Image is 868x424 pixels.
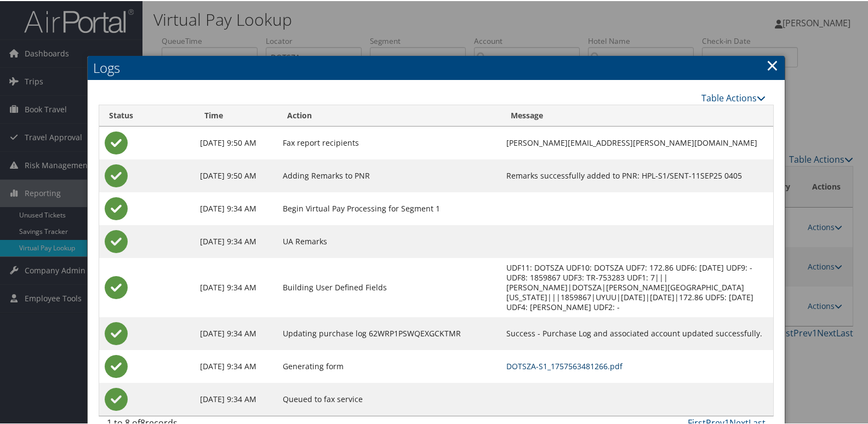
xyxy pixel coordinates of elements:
[195,158,278,191] td: [DATE] 9:50 AM
[501,158,773,191] td: Remarks successfully added to PNR: HPL-S1/SENT-11SEP25 0405
[99,104,194,125] th: Status: activate to sort column ascending
[701,91,766,103] a: Table Actions
[501,257,773,316] td: UDF11: DOTSZA UDF10: DOTSZA UDF7: 172.86 UDF6: [DATE] UDF9: - UDF8: 1859867 UDF3: TR-753283 UDF1:...
[195,382,278,415] td: [DATE] 9:34 AM
[277,316,501,349] td: Updating purchase log 62WRP1PSWQEXGCKTMR
[195,316,278,349] td: [DATE] 9:34 AM
[195,191,278,224] td: [DATE] 9:34 AM
[277,349,501,382] td: Generating form
[195,104,278,125] th: Time: activate to sort column ascending
[88,55,785,79] h2: Logs
[277,382,501,415] td: Queued to fax service
[277,257,501,316] td: Building User Defined Fields
[501,125,773,158] td: [PERSON_NAME][EMAIL_ADDRESS][PERSON_NAME][DOMAIN_NAME]
[277,104,501,125] th: Action: activate to sort column ascending
[506,360,623,370] a: DOTSZA-S1_1757563481266.pdf
[195,257,278,316] td: [DATE] 9:34 AM
[195,349,278,382] td: [DATE] 9:34 AM
[277,158,501,191] td: Adding Remarks to PNR
[195,125,278,158] td: [DATE] 9:50 AM
[277,125,501,158] td: Fax report recipients
[195,224,278,257] td: [DATE] 9:34 AM
[277,191,501,224] td: Begin Virtual Pay Processing for Segment 1
[766,53,779,75] a: Close
[501,316,773,349] td: Success - Purchase Log and associated account updated successfully.
[501,104,773,125] th: Message: activate to sort column ascending
[277,224,501,257] td: UA Remarks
